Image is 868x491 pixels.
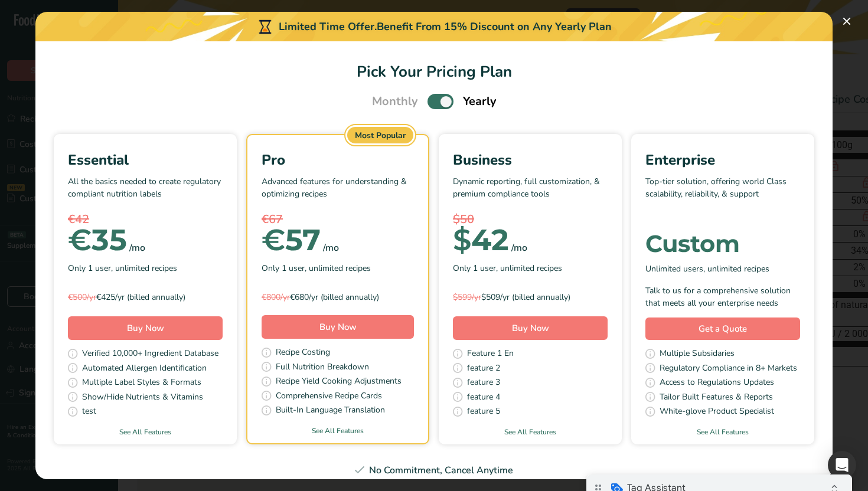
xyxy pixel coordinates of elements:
p: Top-tier solution, offering world Class scalability, reliability, & support [645,175,800,211]
span: Multiple Label Styles & Formats [82,376,201,391]
div: /mo [129,241,145,255]
span: Only 1 user, unlimited recipes [262,262,371,274]
span: feature 3 [467,376,500,391]
span: $599/yr [453,292,481,303]
div: €425/yr (billed annually) [68,291,223,303]
p: All the basics needed to create regulatory compliant nutrition labels [68,175,223,211]
span: €500/yr [68,292,96,303]
div: Enterprise [645,149,800,171]
div: No Commitment, Cancel Anytime [50,463,818,477]
div: Business [453,149,608,171]
a: Get a Quote [645,317,800,341]
span: feature 4 [467,391,500,405]
a: See All Features [54,427,237,437]
div: $50 [453,211,608,228]
span: Only 1 user, unlimited recipes [68,262,177,274]
a: See All Features [439,427,622,437]
span: Multiple Subsidaries [660,347,735,362]
i: Collapse debug badge [236,3,260,27]
span: Full Nutrition Breakdown [276,361,369,375]
div: $509/yr (billed annually) [453,291,608,303]
span: Monthly [372,93,418,110]
span: € [68,222,92,258]
span: Show/Hide Nutrients & Vitamins [82,391,203,405]
div: €42 [68,211,223,228]
span: Feature 1 En [467,347,514,362]
button: Buy Now [453,316,608,340]
button: Buy Now [68,316,223,340]
div: 57 [262,228,321,252]
h1: Pick Your Pricing Plan [50,60,818,83]
div: Most Popular [347,127,413,143]
span: test [82,405,96,420]
span: Comprehensive Recipe Cards [276,389,382,404]
div: Essential [68,149,223,171]
span: White-glove Product Specialist [660,405,774,420]
span: Tailor Built Features & Reports [660,391,773,405]
span: €800/yr [262,292,290,303]
div: 42 [453,228,509,252]
div: Talk to us for a comprehensive solution that meets all your enterprise needs [645,284,800,309]
span: feature 5 [467,405,500,420]
span: Recipe Costing [276,346,330,361]
span: $ [453,222,471,258]
span: Access to Regulations Updates [660,376,774,391]
span: Built-In Language Translation [276,404,385,418]
span: Get a Quote [699,322,747,336]
p: Advanced features for understanding & optimizing recipes [262,175,414,211]
div: Benefit From 15% Discount on Any Yearly Plan [377,19,612,35]
span: Tag Assistant [41,8,99,19]
span: Buy Now [319,321,357,333]
span: Regulatory Compliance in 8+ Markets [660,362,797,377]
span: € [262,222,285,258]
span: feature 2 [467,362,500,377]
p: Dynamic reporting, full customization, & premium compliance tools [453,175,608,211]
div: €680/yr (billed annually) [262,291,414,303]
div: Custom [645,232,800,256]
span: Unlimited users, unlimited recipes [645,263,769,275]
span: Buy Now [512,322,549,334]
span: Only 1 user, unlimited recipes [453,262,562,274]
a: See All Features [247,425,428,436]
div: /mo [511,241,527,255]
span: Recipe Yield Cooking Adjustments [276,375,402,389]
div: /mo [323,241,339,255]
span: Buy Now [127,322,164,334]
div: Open Intercom Messenger [828,451,856,479]
span: Yearly [463,93,497,110]
span: Automated Allergen Identification [82,362,207,377]
a: See All Features [631,427,814,437]
div: Pro [262,149,414,171]
div: €67 [262,211,414,228]
div: Limited Time Offer. [35,12,833,41]
button: Buy Now [262,315,414,339]
span: Verified 10,000+ Ingredient Database [82,347,218,362]
div: 35 [68,228,127,252]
